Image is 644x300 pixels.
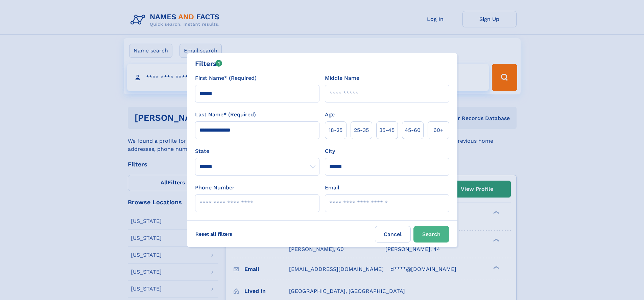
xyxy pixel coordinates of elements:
label: State [195,147,319,155]
label: Cancel [375,226,411,243]
span: 18‑25 [329,126,342,134]
span: 35‑45 [379,126,395,134]
button: Search [413,226,449,243]
label: Email [325,184,339,192]
span: 25‑35 [354,126,369,134]
label: City [325,147,335,155]
div: Filters [195,59,222,69]
label: Middle Name [325,74,359,82]
label: Reset all filters [191,226,237,242]
label: First Name* (Required) [195,74,257,82]
label: Last Name* (Required) [195,111,256,119]
label: Phone Number [195,184,235,192]
span: 45‑60 [405,126,421,134]
span: 60+ [433,126,444,134]
label: Age [325,111,335,119]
